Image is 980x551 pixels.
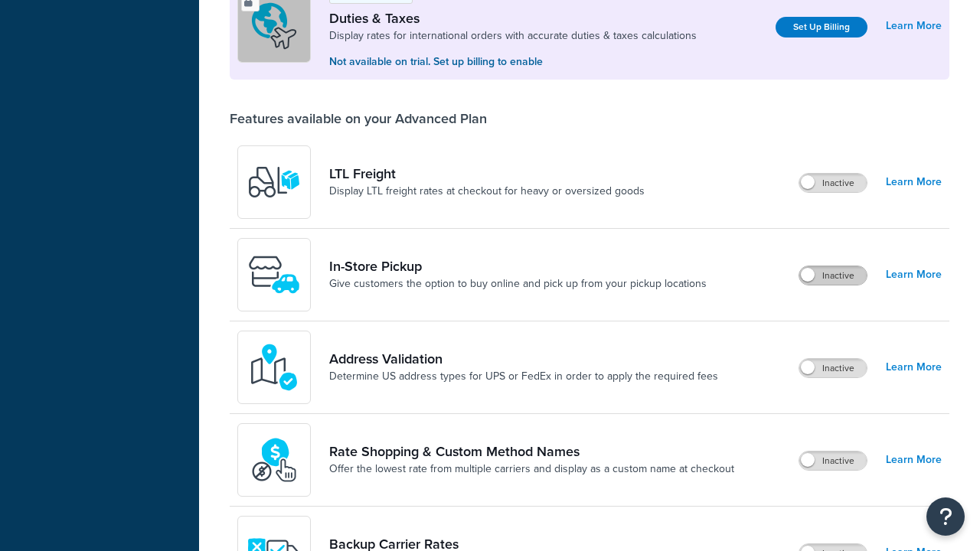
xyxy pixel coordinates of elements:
a: Set Up Billing [776,17,867,37]
img: icon-duo-feat-rate-shopping-ecdd8bed.png [247,433,301,487]
a: Rate Shopping & Custom Method Names [329,443,734,460]
a: LTL Freight [329,165,645,182]
a: Determine US address types for UPS or FedEx in order to apply the required fees [329,369,718,384]
img: wfgcfpwTIucLEAAAAASUVORK5CYII= [247,248,301,302]
button: Open Resource Center [926,497,965,536]
label: Inactive [799,452,867,470]
label: Inactive [799,359,867,377]
a: Address Validation [329,350,718,367]
img: y79ZsPf0fXUFUhFXDzUgf+ktZg5F2+ohG75+v3d2s1D9TjoU8PiyCIluIjV41seZevKCRuEjTPPOKHJsQcmKCXGdfprl3L4q7... [247,155,301,209]
p: Not available on trial. Set up billing to enable [329,54,697,70]
div: Features available on your Advanced Plan [230,110,487,127]
a: Give customers the option to buy online and pick up from your pickup locations [329,276,707,292]
img: kIG8fy0lQAAAABJRU5ErkJggg== [247,341,301,394]
a: Learn More [886,264,942,285]
a: Display rates for international orders with accurate duties & taxes calculations [329,28,697,44]
a: Display LTL freight rates at checkout for heavy or oversized goods [329,184,645,199]
label: Inactive [799,266,867,285]
a: Learn More [886,357,942,378]
a: Learn More [886,449,942,471]
a: Duties & Taxes [329,10,697,27]
a: In-Store Pickup [329,258,707,275]
label: Inactive [799,174,867,192]
a: Offer the lowest rate from multiple carriers and display as a custom name at checkout [329,461,734,477]
a: Learn More [886,15,942,37]
a: Learn More [886,171,942,193]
